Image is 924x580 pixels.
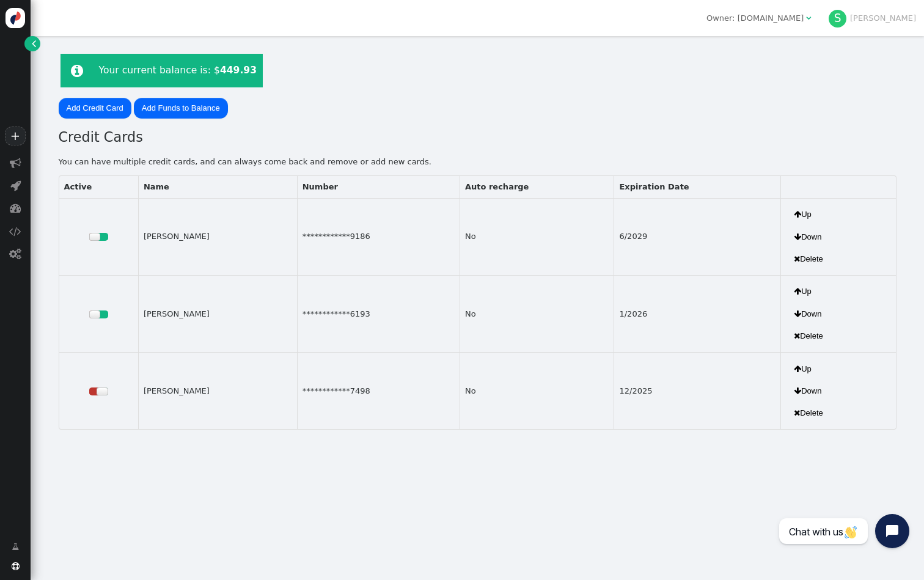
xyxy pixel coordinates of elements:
[32,37,36,50] span: 
[794,409,800,417] span: 
[829,10,847,28] div: S
[134,98,228,119] a: Add Funds to Balance
[614,275,780,352] td: 1/2026
[220,65,257,76] b: 449.93
[794,365,801,373] span: 
[706,12,804,24] div: Owner: [DOMAIN_NAME]
[138,275,297,352] td: [PERSON_NAME]
[71,64,83,78] span: 
[794,287,801,295] span: 
[59,98,131,119] a: Add Credit Card
[5,8,26,28] img: logo-icon.svg
[9,226,21,237] span: 
[12,541,19,553] span: 
[94,55,262,86] td: Your current balance is: $
[806,14,811,22] span: 
[829,13,916,23] a: S[PERSON_NAME]
[10,157,21,169] span: 
[138,198,297,275] td: [PERSON_NAME]
[4,537,27,557] a: 
[59,156,897,168] p: You can have multiple credit cards, and can always come back and remove or add new cards.
[794,310,801,318] span: 
[10,180,21,191] span: 
[786,226,829,247] button: Down
[10,202,21,214] span: 
[786,303,829,324] button: Down
[614,198,780,275] td: 6/2029
[794,210,801,218] span: 
[138,176,297,198] th: Name
[59,127,897,148] h3: Credit Cards
[12,562,20,570] span: 
[59,176,138,198] th: Active
[786,358,820,379] button: Up
[5,127,26,145] a: +
[460,352,614,429] td: No
[297,176,460,198] th: Number
[786,381,829,402] button: Down
[786,403,831,424] button: Delete
[614,352,780,429] td: 12/2025
[9,248,21,260] span: 
[794,332,800,340] span: 
[794,387,801,395] span: 
[786,249,831,270] button: Delete
[138,352,297,429] td: [PERSON_NAME]
[614,176,780,198] th: Expiration Date
[786,204,820,225] button: Up
[24,36,40,51] a: 
[460,176,614,198] th: Auto recharge
[786,326,831,347] button: Delete
[794,255,800,263] span: 
[460,198,614,275] td: No
[794,233,801,241] span: 
[786,281,820,302] button: Up
[460,275,614,352] td: No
